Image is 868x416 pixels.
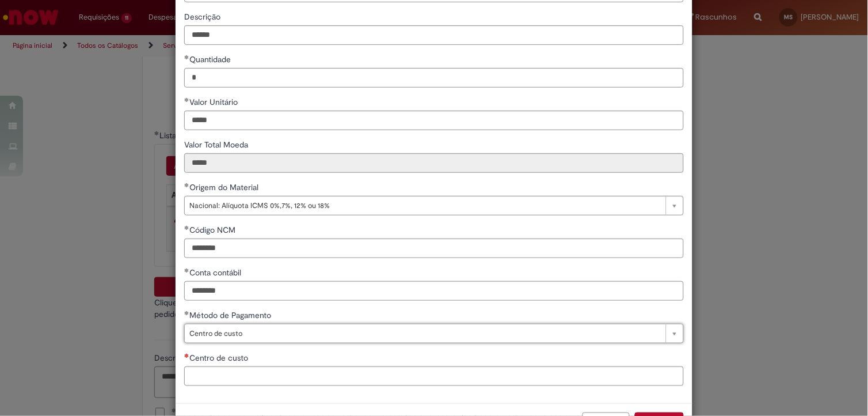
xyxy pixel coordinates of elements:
[184,183,189,187] span: Obrigatório Preenchido
[189,196,660,215] span: Nacional: Alíquota ICMS 0%,7%, 12% ou 18%
[184,281,684,301] input: Conta contábil
[184,97,189,102] span: Obrigatório Preenchido
[184,153,684,173] input: Valor Total Moeda
[189,267,243,278] span: Conta contábil
[189,182,261,192] span: Origem do Material
[184,353,189,358] span: Necessários
[184,311,189,315] span: Obrigatório Preenchido
[184,111,684,130] input: Valor Unitário
[189,324,660,343] span: Centro de custo
[189,97,240,107] span: Valor Unitário
[184,239,684,258] input: Código NCM
[184,139,250,150] span: Somente leitura - Valor Total Moeda
[184,12,223,22] span: Descrição
[189,310,273,320] span: Método de Pagamento
[189,353,250,363] span: Centro de custo
[184,25,684,45] input: Descrição
[184,268,189,273] span: Obrigatório Preenchido
[184,55,189,59] span: Obrigatório Preenchido
[184,225,189,230] span: Obrigatório Preenchido
[184,366,684,386] input: Centro de custo
[184,68,684,88] input: Quantidade
[189,225,238,235] span: Código NCM
[189,54,233,65] span: Quantidade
